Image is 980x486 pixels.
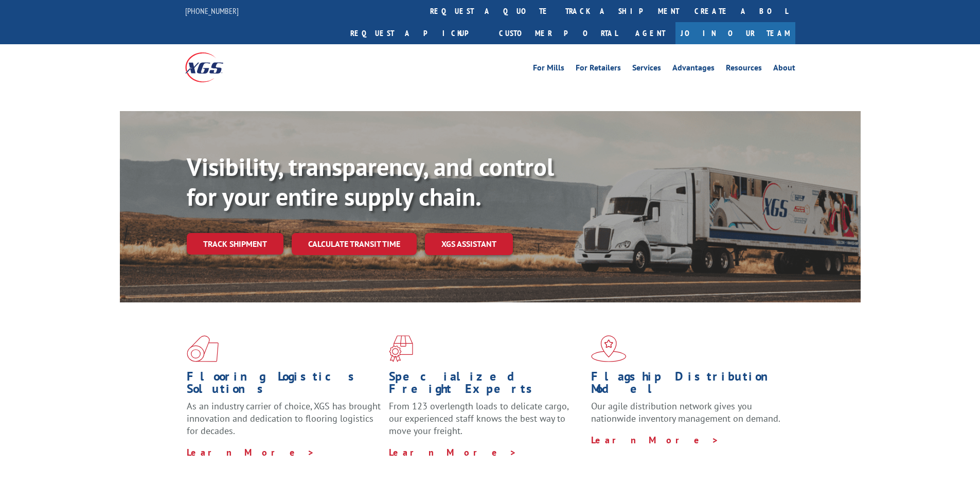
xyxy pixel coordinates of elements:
h1: Flooring Logistics Solutions [187,370,381,400]
img: xgs-icon-total-supply-chain-intelligence-red [187,335,219,362]
a: Learn More > [187,446,315,458]
a: Request a pickup [343,22,491,44]
a: About [773,64,795,75]
a: Join Our Team [675,22,795,44]
a: Track shipment [187,233,283,255]
a: Resources [726,64,762,75]
a: Learn More > [591,434,719,446]
a: [PHONE_NUMBER] [185,6,239,16]
a: For Mills [533,64,564,75]
a: Learn More > [389,446,517,458]
a: Calculate transit time [292,233,417,255]
a: Customer Portal [491,22,625,44]
a: For Retailers [576,64,621,75]
b: Visibility, transparency, and control for your entire supply chain. [187,151,554,212]
h1: Specialized Freight Experts [389,370,583,400]
p: From 123 overlength loads to delicate cargo, our experienced staff knows the best way to move you... [389,400,583,446]
span: Our agile distribution network gives you nationwide inventory management on demand. [591,400,780,424]
h1: Flagship Distribution Model [591,370,786,400]
a: Advantages [672,64,715,75]
img: xgs-icon-flagship-distribution-model-red [591,335,627,362]
img: xgs-icon-focused-on-flooring-red [389,335,413,362]
a: Agent [625,22,675,44]
a: XGS ASSISTANT [425,233,513,255]
a: Services [632,64,661,75]
span: As an industry carrier of choice, XGS has brought innovation and dedication to flooring logistics... [187,400,381,437]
